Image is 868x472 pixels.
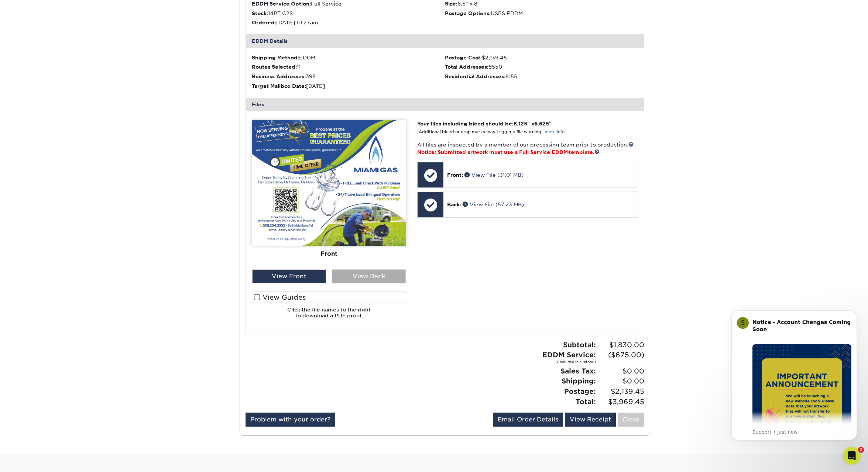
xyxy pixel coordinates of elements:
[445,55,482,61] strong: Postage Cost:
[252,269,326,283] div: View Front
[534,121,549,127] span: 6.625
[445,63,638,70] div: 8550
[445,1,457,7] strong: Size:
[618,413,644,427] a: Close
[252,246,406,262] div: Front
[252,73,445,80] div: 395
[246,98,644,111] div: Files
[417,149,600,155] span: Notice: Submitted artwork must use a Full Service EDDM template.
[252,82,445,90] div: [DATE]
[252,10,445,17] li: 14PT C2S
[252,54,445,61] div: EDDM
[542,359,596,365] small: (included in subtotal)
[545,130,565,134] a: more info
[568,151,569,154] span: ®
[2,449,63,469] iframe: Google Customer Reviews
[332,269,406,283] div: View Back
[843,447,861,465] iframe: Intercom live chat
[576,397,596,406] strong: Total:
[858,447,864,453] span: 2
[252,307,406,325] h6: Click the file names to the right to download a PDF proof.
[445,64,488,70] strong: Total Addresses:
[445,73,505,79] strong: Residential Addresses:
[246,34,644,48] div: EDDM Details
[542,351,596,365] strong: EDDM Service:
[598,366,644,376] span: $0.00
[493,413,563,427] a: Email Order Details
[464,172,524,178] a: View File (31.01 MB)
[252,55,299,61] strong: Shipping Method:
[447,201,461,207] span: Back:
[447,172,463,178] span: Front:
[563,341,596,349] strong: Subtotal:
[598,350,644,360] span: ($675.00)
[252,19,445,26] li: [DATE] 10:27am
[445,10,491,16] strong: Postage Options:
[252,292,406,303] label: View Guides
[463,201,524,207] a: View File (57.23 MB)
[417,141,638,156] p: All files are inspected by a member of our processing team prior to production.
[417,130,565,134] small: *Additional bleed or crop marks may trigger a file warning –
[445,10,638,17] li: USPS EDDM
[445,54,638,61] div: $2,139.45
[565,413,616,427] a: View Receipt
[560,367,596,375] strong: Sales Tax:
[720,299,868,452] iframe: Intercom notifications message
[252,20,276,25] strong: Ordered:
[598,340,644,350] span: $1,830.00
[514,121,527,127] span: 8.125
[445,73,638,80] div: 8155
[246,413,335,427] a: Problem with your order?
[252,64,297,70] strong: Routes Selected:
[417,121,552,127] strong: Your files including bleed should be: " x "
[562,377,596,385] strong: Shipping:
[564,387,596,395] strong: Postage:
[598,386,644,397] span: $2,139.45
[252,73,306,79] strong: Business Addresses:
[252,63,445,70] div: 11
[252,10,268,16] strong: Stock:
[252,83,306,89] strong: Target Mailbox Date:
[598,376,644,386] span: $0.00
[598,397,644,407] span: $3,969.45
[252,1,311,7] strong: EDDM Service Option:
